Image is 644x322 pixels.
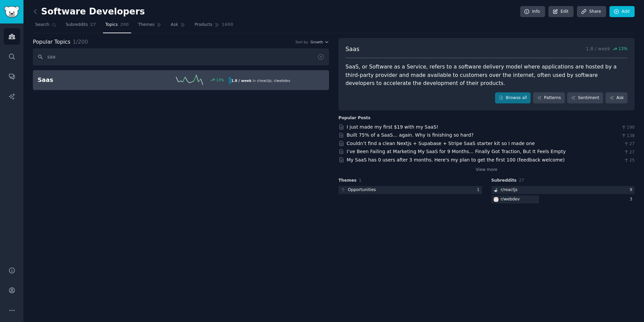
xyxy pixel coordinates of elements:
[347,157,565,163] a: My SaaS has 0 users after 3 months. Here's my plan to get the first 100 (feedback welcome)
[216,78,224,82] div: 13 %
[120,22,129,28] span: 200
[630,187,635,193] div: 9
[348,187,376,193] div: Opportunities
[345,63,628,88] div: SaaS, or Software as a Service, refers to a software delivery model where applications are hosted...
[90,22,96,28] span: 27
[345,45,360,53] span: Saas
[310,40,323,44] span: Growth
[229,77,292,84] div: in
[257,79,271,83] span: r/ reactjs
[347,141,535,146] a: Couldn’t find a clean Nextjs + Supabase + Stripe SaaS starter kit so I made one
[630,196,635,202] div: 3
[271,79,272,83] span: ,
[192,19,235,33] a: Products1600
[586,45,628,53] p: 1.8 / week
[476,167,497,173] a: View more
[231,79,252,83] b: 1.8 / week
[624,149,635,155] span: 27
[338,115,371,121] div: Popular Posts
[347,124,438,130] a: I just made my first $19 with my SaaS!
[33,48,329,65] input: Search topics
[491,195,635,204] a: webdevr/webdev3
[605,92,628,104] a: Ask
[195,22,212,28] span: Products
[222,22,233,28] span: 1600
[477,187,482,193] div: 1
[533,92,565,104] a: Patterns
[501,196,520,202] div: r/ webdev
[310,40,329,44] button: Growth
[359,178,362,183] span: 1
[296,40,308,44] div: Sort by
[577,6,606,17] a: Share
[171,22,178,28] span: Ask
[33,6,145,17] h2: Software Developers
[621,133,635,139] span: 138
[520,6,545,17] a: Info
[491,186,635,194] a: reactjsr/reactjs9
[33,38,70,46] span: Popular Topics
[347,132,474,138] a: Built 75% of a SaaS… again. Why is finishing so hard?
[73,39,88,45] span: 1 / 200
[519,178,524,183] span: 27
[138,22,155,28] span: Themes
[491,178,517,184] span: Subreddits
[168,19,187,33] a: Ask
[274,79,290,83] span: r/ webdev
[33,19,59,33] a: Search
[624,157,635,164] span: 25
[35,22,49,28] span: Search
[4,6,19,18] img: GummySearch logo
[501,187,518,193] div: r/ reactjs
[338,178,357,184] span: Themes
[136,19,164,33] a: Themes
[105,22,118,28] span: Topics
[624,141,635,147] span: 27
[494,188,498,192] img: reactjs
[495,92,531,104] a: Browse all
[609,6,635,17] a: Add
[66,22,88,28] span: Subreddits
[621,125,635,131] span: 190
[548,6,574,17] a: Edit
[38,76,133,84] h2: Saas
[619,46,628,52] span: 13 %
[63,19,98,33] a: Subreddits27
[567,92,603,104] a: Sentiment
[338,186,482,194] a: Opportunities1
[347,149,566,154] a: I’ve Been Failing at Marketing My SaaS for 9 Months… Finally Got Traction, But It Feels Empty
[494,197,498,202] img: webdev
[33,70,329,90] a: Saas13%1.8 / weekin r/reactjs,r/webdev
[103,19,131,33] a: Topics200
